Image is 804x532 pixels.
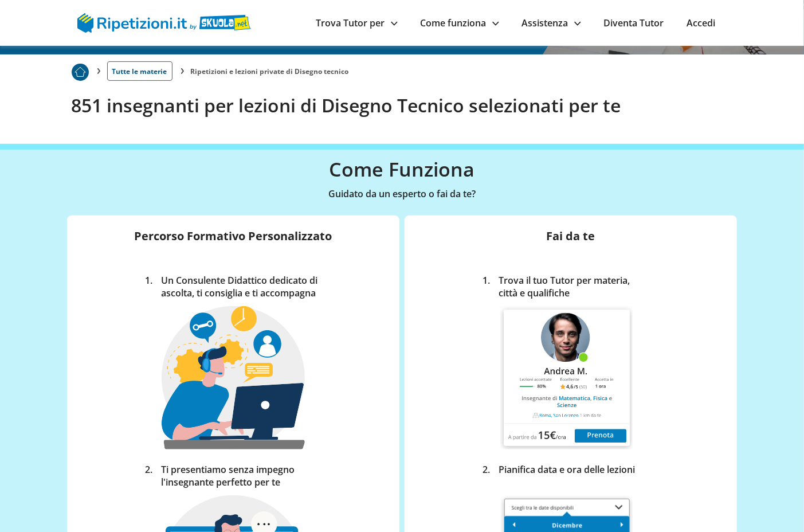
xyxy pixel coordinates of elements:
[162,306,305,449] img: come funziona consulente didattico
[479,274,495,299] div: 1.
[107,61,172,81] a: Tutte le materie
[72,64,89,81] img: Piu prenotato
[141,274,157,299] div: 1.
[522,17,581,29] a: Assistenza
[72,54,733,81] nav: breadcrumb d-none d-tablet-block
[604,17,664,29] a: Diventa Tutor
[77,13,251,33] img: logo Skuola.net | Ripetizioni.it
[77,15,251,28] a: logo Skuola.net | Ripetizioni.it
[687,17,716,29] a: Accedi
[72,95,733,116] h2: 851 insegnanti per lezioni di Disegno Tecnico selezionati per te
[316,17,398,29] a: Trova Tutor per
[76,229,390,260] h4: Percorso Formativo Personalizzato
[495,274,655,299] div: Trova il tuo Tutor per materia, città e qualifiche
[191,66,349,76] li: Ripetizioni e lezioni private di Disegno tecnico
[72,186,733,202] p: Guidato da un esperto o fai da te?
[414,229,728,260] h4: Fai da te
[495,463,655,488] div: Pianifica data e ora delle lezioni
[500,306,633,449] img: come funziona trova il tutor
[157,274,326,299] div: Un Consulente Didattico dedicato di ascolta, ti consiglia e ti accompagna
[72,158,733,181] h3: Come Funziona
[141,463,157,488] div: 2.
[421,17,499,29] a: Come funziona
[157,463,326,488] div: Ti presentiamo senza impegno l'insegnante perfetto per te
[479,463,495,488] div: 2.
